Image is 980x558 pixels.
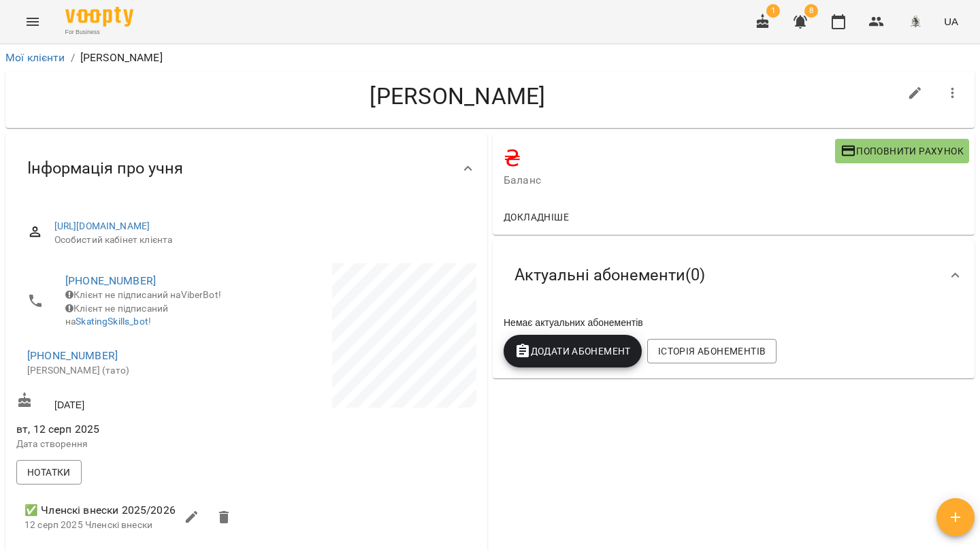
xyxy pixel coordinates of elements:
div: [DATE] [14,389,246,414]
span: Інформація про учня [27,158,183,179]
a: [PHONE_NUMBER] [65,274,156,287]
span: Баланс [504,172,835,188]
span: 8 [804,4,818,18]
span: Нотатки [27,464,71,480]
a: [URL][DOMAIN_NAME] [54,220,150,231]
div: Інформація про учня [5,133,487,203]
span: Особистий кабінет клієнта [54,233,465,247]
span: ✅ Членскі внески 2025/2026 [24,502,176,519]
h4: ₴ [504,144,835,172]
span: вт, 12 серп 2025 [16,421,244,438]
span: 12 серп 2025 Членскі внески [24,519,152,530]
span: Докладніше [504,209,569,225]
span: Історія абонементів [658,343,766,359]
span: Клієнт не підписаний на ! [65,303,168,327]
span: Клієнт не підписаний на ViberBot! [65,289,221,300]
button: Докладніше [498,205,574,229]
span: Додати Абонемент [514,343,631,359]
div: Актуальні абонементи(0) [493,240,975,310]
img: Voopty Logo [65,7,133,27]
img: 8c829e5ebed639b137191ac75f1a07db.png [906,12,925,31]
li: / [71,50,75,66]
span: Актуальні абонементи ( 0 ) [514,265,705,286]
h4: [PERSON_NAME] [16,82,899,110]
a: Мої клієнти [5,51,65,64]
button: Нотатки [16,460,82,485]
p: [PERSON_NAME] (тато) [27,364,233,378]
span: Поповнити рахунок [840,143,964,159]
span: UA [944,14,958,29]
button: Історія абонементів [647,339,777,363]
p: Дата створення [16,438,244,451]
div: Немає актуальних абонементів [501,313,966,332]
p: [PERSON_NAME] [80,50,163,66]
button: UA [938,9,964,34]
a: [PHONE_NUMBER] [27,349,118,362]
span: 1 [766,4,780,18]
nav: breadcrumb [5,50,975,66]
button: Menu [16,5,49,38]
span: For Business [65,28,133,37]
button: Додати Абонемент [504,335,642,367]
a: SkatingSkills_bot [76,316,148,327]
button: Поповнити рахунок [835,139,969,163]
